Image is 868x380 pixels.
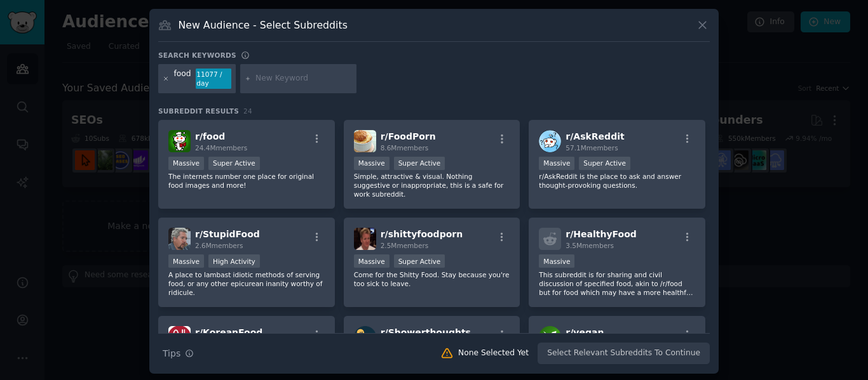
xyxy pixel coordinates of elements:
span: 24.4M members [195,144,247,152]
div: food [174,69,191,89]
img: shittyfoodporn [354,228,376,250]
img: FoodPorn [354,130,376,152]
span: r/ StupidFood [195,229,260,239]
p: Come for the Shitty Food. Stay because you're too sick to leave. [354,270,510,288]
img: vegan [539,326,561,348]
span: Tips [163,347,180,360]
span: r/ vegan [566,327,604,337]
div: Massive [539,254,574,268]
span: r/ shittyfoodporn [381,229,463,239]
div: Massive [168,157,204,170]
span: r/ FoodPorn [381,131,436,141]
img: food [168,130,191,152]
h3: New Audience - Select Subreddits [179,18,348,32]
img: KoreanFood [168,326,191,348]
p: r/AskReddit is the place to ask and answer thought-provoking questions. [539,172,695,190]
div: High Activity [208,254,260,268]
span: r/ food [195,131,225,141]
div: Massive [168,254,204,268]
span: 24 [243,107,252,115]
img: AskReddit [539,130,561,152]
div: Super Active [579,157,630,170]
img: Showerthoughts [354,326,376,348]
span: 8.6M members [381,144,429,152]
div: Massive [354,254,390,268]
div: Massive [539,157,574,170]
span: Subreddit Results [158,107,239,115]
span: r/ Showerthoughts [381,327,471,337]
span: r/ AskReddit [566,131,624,141]
span: r/ KoreanFood [195,327,262,337]
p: Simple, attractive & visual. Nothing suggestive or inappropriate, this is a safe for work subreddit. [354,172,510,199]
span: 57.1M members [566,144,618,152]
input: New Keyword [255,73,352,84]
p: The internets number one place for original food images and more! [168,172,325,190]
p: A place to lambast idiotic methods of serving food, or any other epicurean inanity worthy of ridi... [168,270,325,297]
span: r/ HealthyFood [566,229,637,239]
span: 2.5M members [381,242,429,249]
h3: Search keywords [158,51,236,60]
div: Super Active [394,157,445,170]
span: 3.5M members [566,242,614,249]
div: Massive [354,157,390,170]
div: 11077 / day [196,69,231,89]
div: Super Active [394,254,445,268]
div: Super Active [208,157,260,170]
img: StupidFood [168,228,191,250]
div: None Selected Yet [458,348,529,359]
button: Tips [158,343,198,365]
span: 2.6M members [195,242,243,249]
p: This subreddit is for sharing and civil discussion of specified food, akin to /r/food but for foo... [539,270,695,297]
